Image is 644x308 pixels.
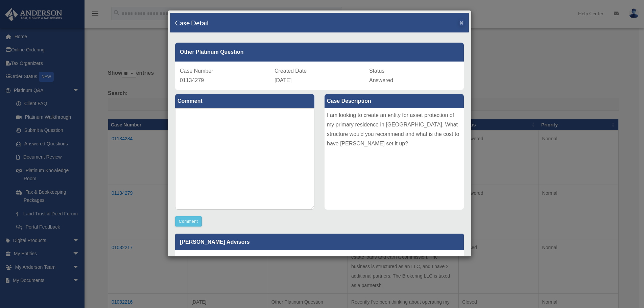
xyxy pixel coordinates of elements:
button: Close [459,19,464,26]
div: Other Platinum Question [175,43,464,62]
div: I am looking to create an entity for asset protection of my primary residence in [GEOGRAPHIC_DATA... [325,108,464,210]
span: 01134279 [180,77,204,83]
h4: Case Detail [175,18,209,27]
p: [PERSON_NAME] Advisors [175,234,464,250]
label: Comment [175,94,314,108]
span: Answered [369,77,393,83]
span: Created Date [275,68,307,74]
span: [DATE] [275,77,291,83]
button: Comment [175,216,202,227]
span: Status [369,68,384,74]
span: × [459,19,464,26]
label: Case Description [325,94,464,108]
span: Case Number [180,68,213,74]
